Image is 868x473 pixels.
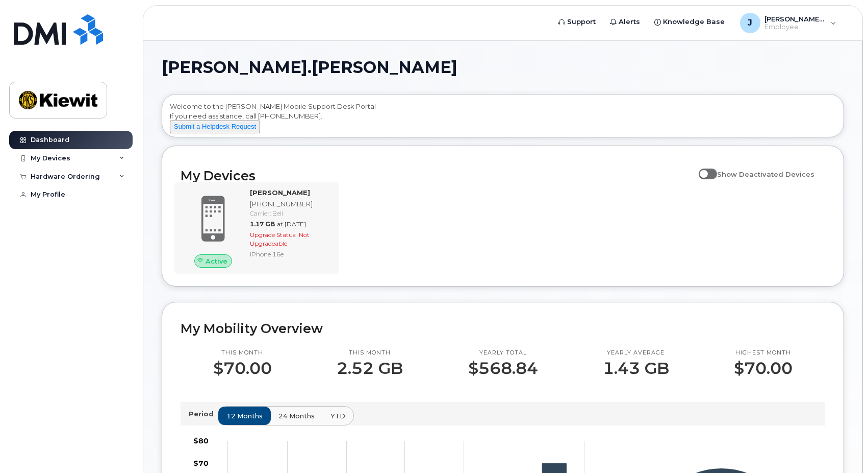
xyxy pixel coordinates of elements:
p: Yearly average [603,349,669,357]
button: Submit a Helpdesk Request [170,121,260,133]
input: Show Deactivated Devices [699,164,707,173]
p: This month [213,349,272,357]
div: Welcome to the [PERSON_NAME] Mobile Support Desk Portal If you need assistance, call [PHONE_NUMBER]. [170,102,836,133]
h2: My Mobility Overview [181,321,825,336]
p: Period [189,409,218,419]
div: Carrier: Bell [250,209,328,218]
p: $70.00 [734,359,793,377]
a: Submit a Helpdesk Request [170,122,260,130]
h2: My Devices [181,168,694,183]
span: YTD [330,411,345,421]
strong: [PERSON_NAME] [250,188,310,197]
p: Yearly total [468,349,538,357]
p: 2.52 GB [337,359,403,377]
p: Highest month [734,349,793,357]
p: $70.00 [213,359,272,377]
span: Upgrade Status: [250,231,297,239]
tspan: $80 [193,436,209,445]
span: [PERSON_NAME].[PERSON_NAME] [162,60,457,75]
span: Active [206,256,227,266]
div: iPhone 16e [250,250,328,258]
p: This month [337,349,403,357]
span: 24 months [278,411,315,421]
a: Active[PERSON_NAME][PHONE_NUMBER]Carrier: Bell1.17 GBat [DATE]Upgrade Status:Not UpgradeableiPhon... [181,188,333,268]
tspan: $70 [193,459,209,468]
div: [PHONE_NUMBER] [250,199,328,209]
span: 1.17 GB [250,220,275,228]
iframe: Messenger Launcher [824,429,860,465]
span: Show Deactivated Devices [717,170,814,178]
p: $568.84 [468,359,538,377]
span: at [DATE] [277,220,306,228]
span: Not Upgradeable [250,231,310,247]
p: 1.43 GB [603,359,669,377]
